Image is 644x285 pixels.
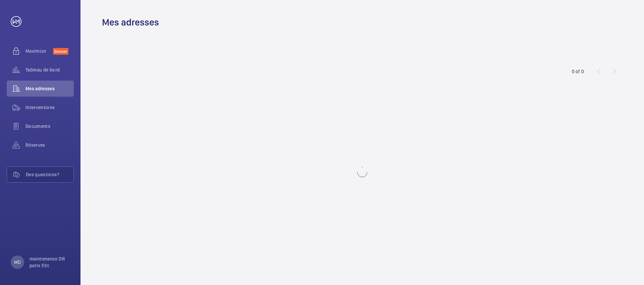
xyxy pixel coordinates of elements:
[102,16,159,29] h1: Mes adresses
[14,259,21,266] p: MD
[25,85,74,92] span: Mes adresses
[572,68,584,75] div: 0 of 0
[25,66,74,73] span: Tableau de bord
[25,104,74,111] span: Interventions
[30,255,70,269] p: maintenance DR paris ESt
[53,48,68,55] span: Discover
[25,123,74,130] span: Documents
[25,142,74,148] span: Réserves
[25,48,53,54] span: Maximize
[26,171,73,178] span: Des questions?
